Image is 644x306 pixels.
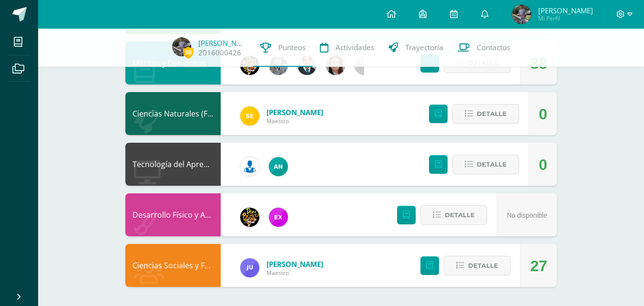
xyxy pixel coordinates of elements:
[405,42,443,53] span: Trayectoria
[125,244,221,287] div: Ciencias Sociales y Formación Ciudadana e Interculturalidad
[183,46,194,58] span: 50
[477,105,507,123] span: Detalle
[240,258,259,277] img: 0261123e46d54018888246571527a9cf.png
[538,6,593,15] span: [PERSON_NAME]
[172,37,191,56] img: 07ac15f526a8d40e02b55d4bede13cd9.png
[452,155,519,174] button: Detalle
[313,29,381,67] a: Actividades
[445,206,475,224] span: Detalle
[266,269,323,277] span: Maestro
[266,117,323,125] span: Maestro
[381,29,450,67] a: Trayectoria
[468,257,498,274] span: Detalle
[477,42,510,53] span: Contactos
[198,48,241,58] a: 2016000426
[507,211,547,219] span: No disponible
[538,14,593,22] span: Mi Perfil
[240,208,259,227] img: 21dcd0747afb1b787494880446b9b401.png
[198,38,246,48] a: [PERSON_NAME]
[336,42,374,53] span: Actividades
[125,193,221,236] div: Desarrollo Físico y Artístico (Extracurricular)
[269,157,288,176] img: 05ee8f3aa2e004bc19e84eb2325bd6d4.png
[530,244,547,287] div: 27
[269,208,288,227] img: ce84f7dabd80ed5f5aa83b4480291ac6.png
[266,107,323,117] span: [PERSON_NAME]
[240,106,259,126] img: 03c2987289e60ca238394da5f82a525a.png
[278,42,306,53] span: Punteos
[512,5,531,24] img: 07ac15f526a8d40e02b55d4bede13cd9.png
[266,259,323,269] span: [PERSON_NAME]
[477,156,507,173] span: Detalle
[539,93,547,136] div: 0
[444,256,511,275] button: Detalle
[240,157,259,176] img: 6ed6846fa57649245178fca9fc9a58dd.png
[539,143,547,186] div: 0
[450,29,517,67] a: Contactos
[253,29,313,67] a: Punteos
[125,143,221,186] div: Tecnología del Aprendizaje y la Comunicación (TIC)
[452,104,519,124] button: Detalle
[125,92,221,135] div: Ciencias Naturales (Física Fundamental)
[420,205,487,225] button: Detalle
